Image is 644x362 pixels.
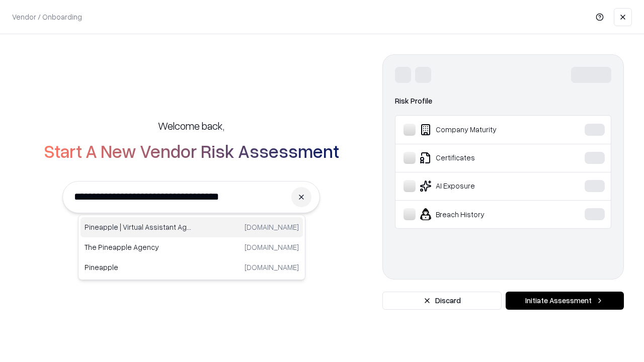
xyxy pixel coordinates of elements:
p: [DOMAIN_NAME] [245,222,299,232]
h2: Start A New Vendor Risk Assessment [44,141,339,161]
button: Discard [382,292,502,310]
p: Pineapple | Virtual Assistant Agency [85,222,192,232]
p: [DOMAIN_NAME] [245,262,299,273]
h5: Welcome back, [158,119,224,133]
p: [DOMAIN_NAME] [245,242,299,252]
p: The Pineapple Agency [85,242,192,252]
p: Pineapple [85,262,192,273]
div: Risk Profile [395,95,611,107]
p: Vendor / Onboarding [12,12,82,22]
div: Certificates [404,152,554,164]
div: Company Maturity [404,124,554,136]
button: Initiate Assessment [506,292,624,310]
div: AI Exposure [404,180,554,192]
div: Suggestions [78,215,305,280]
div: Breach History [404,208,554,220]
